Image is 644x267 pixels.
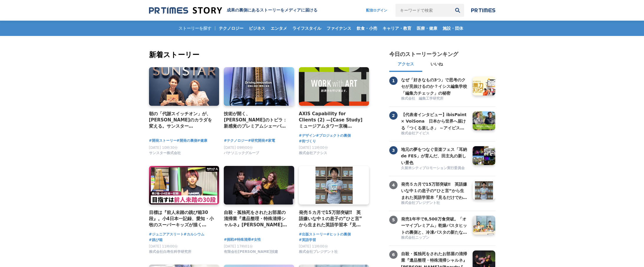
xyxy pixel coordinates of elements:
a: #研究開発 [248,138,265,144]
span: 5 [389,216,398,224]
a: 【代表者インタビュー】ibisPaint × VoiSona 日本から世界へ届ける「つくる楽しさ」 ～アイビスがテクノスピーチと挑戦する、新しい創作文化の形成～ [401,111,468,130]
span: 飲食・小売 [354,26,380,31]
span: エンタメ [268,26,289,31]
span: 久留米シティプロモーション実行委員会 [401,166,465,171]
span: #プロジェクトの裏側 [316,133,351,139]
span: 3 [389,146,398,154]
a: 医療・健康 [414,21,440,36]
a: #ヒットの裏側 [327,232,351,237]
h4: 自殺・孤独死をされたお部屋の清掃業『遺品整理・特殊清掃シャルネ』[PERSON_NAME]がBeauty [GEOGRAPHIC_DATA][PERSON_NAME][GEOGRAPHIC_DA... [224,209,289,228]
span: [DATE] 09時00分 [224,146,253,150]
a: 技術が開く、[PERSON_NAME]のトビラ：新感覚のプレミアムシェーバー「ラムダッシュ パームイン」 [224,111,289,130]
a: 株式会社アクシス [299,152,327,156]
a: 発売５カ月で15万部突破‼ 英語嫌いな中１の息子の“ひと言”から生まれた英語学習本『見るだけでわかる‼ 英語ピクト図鑑』異例ヒットの要因 [299,209,365,228]
a: ライフスタイル [290,21,324,36]
span: 株式会社アイビス [401,131,429,136]
span: [DATE] 11時00分 [299,244,328,248]
h3: 発売1年半で8,500万食突破。「オーマイプレミアム」乾燥パスタヒットの裏側と、冷凍パスタの新たな挑戦。徹底的な消費者起点で「おいしさ」を追求するニップンの歩み [401,216,468,235]
span: [DATE] 10時30分 [149,146,178,150]
span: [DATE] 17時01分 [224,244,253,248]
span: 医療・健康 [414,26,440,31]
h2: 新着ストーリー [149,50,370,60]
button: 検索 [451,4,464,17]
span: 1 [389,77,398,85]
img: 成果の裏側にあるストーリーをメディアに届ける [149,6,222,14]
input: キーワードで検索 [395,4,451,17]
h4: 朝の「代謝スイッチオン」が、[PERSON_NAME]のカラダを変える。サンスター「[GEOGRAPHIC_DATA]」から生まれた、新しい健康飲料の開発舞台裏 [149,111,215,130]
h3: 地元の夢をつなぐ音楽フェス「耳納 de FES」が育んだ、田主丸の新しい景色 [401,146,468,166]
button: いいね [422,58,451,72]
span: 株式会社 編集工学研究所 [401,96,443,101]
a: #カルシウム [184,232,204,237]
a: #特殊清掃 [234,237,251,243]
button: アクセス [389,58,422,72]
a: 成果の裏側にあるストーリーをメディアに届ける 成果の裏側にあるストーリーをメディアに届ける [149,6,317,14]
span: 6 [389,250,398,259]
a: 地元の夢をつなぐ音楽フェス「耳納 de FES」が育んだ、田主丸の新しい景色 [401,146,468,165]
a: 株式会社白寿生科学研究所 [149,251,191,255]
span: 2 [389,111,398,120]
a: 久留米シティプロモーション実行委員会 [401,166,468,171]
h3: 発売５カ月で15万部突破‼ 英語嫌いな中１の息子の“ひと言”から生まれた英語学習本『見るだけでわかる‼ 英語ピクト図鑑』異例ヒットの要因 [401,181,468,201]
span: サンスター株式会社 [149,151,181,156]
a: 目標は『前人未踏の跳び箱30段』。小4日本一記録、愛知・小牧のスーパーキッズが描く[PERSON_NAME]とは？ [149,209,215,228]
a: #街づくり [299,139,316,144]
span: 株式会社ニップン [401,235,429,240]
a: 株式会社プレジデント社 [401,200,468,206]
a: #健康 [197,138,207,144]
a: #跳び箱 [149,237,163,243]
a: #開発ストーリー [149,138,177,144]
a: 株式会社ニップン [401,235,468,241]
a: #英語学習 [299,237,316,243]
a: ファイナンス [324,21,354,36]
span: テクノロジー [216,26,246,31]
h2: 今日のストーリーランキング [389,51,458,58]
span: ライフスタイル [290,26,324,31]
span: [DATE] 11時00分 [299,146,328,150]
img: prtimes [471,8,495,13]
a: #挑戦 [224,237,234,243]
a: 施設・団体 [440,21,466,36]
a: #デザイン [299,133,316,139]
a: #女性 [251,237,261,243]
a: テクノロジー [216,21,246,36]
a: #出版ストーリー [299,232,327,237]
a: サンスター株式会社 [149,152,181,156]
span: パナソニックグループ [224,151,259,156]
span: 株式会社プレジデント社 [401,200,440,205]
a: #開発の裏側 [177,138,197,144]
a: ビジネス [246,21,268,36]
a: 株式会社アイビス [401,131,468,136]
span: キャリア・教育 [380,26,414,31]
a: なぜ「好きなもの3つ」で思考のクセが見抜けるのか？イシス編集学校「編集力チェック」の秘密 [401,77,468,95]
a: #家電 [265,138,275,144]
span: 4 [389,181,398,189]
span: 株式会社白寿生科学研究所 [149,249,191,254]
a: パナソニックグループ [224,152,259,156]
span: ビジネス [246,26,268,31]
a: AXIS Capability for Clients (2) —[Case Study] ミュージアムタワー京橋 「WORK with ART」 [299,111,365,130]
span: [DATE] 11時00分 [149,244,178,248]
span: 施設・団体 [440,26,466,31]
span: #テクノロジー [224,138,248,144]
a: 発売５カ月で15万部突破‼ 英語嫌いな中１の息子の“ひと言”から生まれた英語学習本『見るだけでわかる‼ 英語ピクト図鑑』異例ヒットの要因 [401,181,468,200]
a: 有限会社[PERSON_NAME]技建 [224,251,278,255]
a: エンタメ [268,21,289,36]
h1: 成果の裏側にあるストーリーをメディアに届ける [227,8,317,13]
a: 発売1年半で8,500万食突破。「オーマイプレミアム」乾燥パスタヒットの裏側と、冷凍パスタの新たな挑戦。徹底的な消費者起点で「おいしさ」を追求するニップンの歩み [401,216,468,235]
